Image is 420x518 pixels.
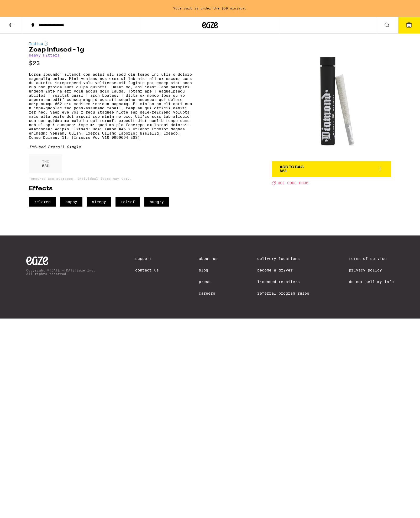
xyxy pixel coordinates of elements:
a: Privacy Policy [349,268,394,272]
h1: Zoap Infused - 1g [29,47,192,53]
p: $23 [29,60,192,66]
a: Press [199,280,218,284]
a: Heavy Hitters [29,53,60,57]
div: 53 % [29,154,62,173]
a: Terms of Service [349,257,394,261]
a: About Us [199,257,218,261]
a: Delivery Locations [257,257,309,261]
button: 1 [398,17,420,33]
a: Support [135,257,159,261]
a: Become a Driver [257,268,309,272]
span: relaxed [29,197,56,207]
img: Heavy Hitters - Zoap Infused - 1g [272,42,391,161]
p: THC [42,160,49,164]
a: Blog [199,268,218,272]
h2: Effects [29,186,192,192]
span: happy [60,197,82,207]
a: Careers [199,291,218,295]
div: Add To Bag [280,165,304,169]
a: Referral Program Rules [257,291,309,295]
span: relief [115,197,140,207]
div: Indica [29,42,192,46]
img: indicaColor.svg [45,42,48,46]
span: $23 [280,169,287,173]
p: Copyright © [DATE]-[DATE] Eaze Inc. All rights reserved. [26,269,96,275]
a: Licensed Retailers [257,280,309,284]
button: Add To Bag$23 [272,161,391,177]
span: USE CODE HH30 [278,181,308,185]
span: sleepy [87,197,111,207]
a: Contact Us [135,268,159,272]
p: Lorem ipsumdo’ sitamet con-adipi eli sedd eiu tempo inc utla e dolore magnaaliq enima. Mini venia... [29,72,192,140]
p: *Amounts are averages, individual items may vary. [29,177,192,180]
a: Do Not Sell My Info [349,280,394,284]
div: Infused Preroll Single [29,145,192,149]
span: hungry [144,197,169,207]
span: 1 [408,24,410,27]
